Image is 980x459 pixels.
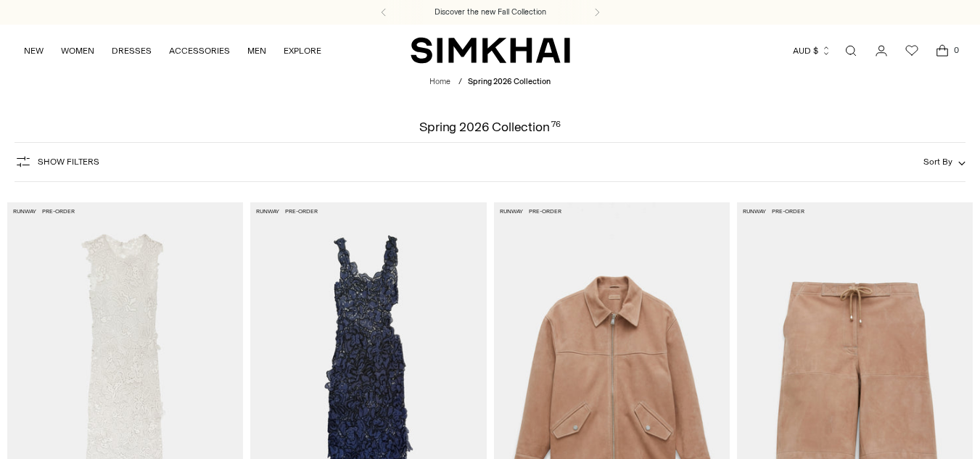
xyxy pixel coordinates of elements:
h1: Spring 2026 Collection [419,120,561,133]
div: / [458,76,462,88]
span: Show Filters [38,157,99,167]
nav: breadcrumbs [429,76,551,88]
a: NEW [24,35,44,67]
a: Home [429,77,450,86]
a: SIMKHAI [411,36,570,65]
a: WOMEN [61,35,94,67]
button: Sort By [923,154,965,170]
a: Open search modal [836,36,865,65]
div: 76 [551,120,561,133]
a: Discover the new Fall Collection [435,7,546,18]
a: ACCESSORIES [169,35,230,67]
button: Show Filters [15,150,99,173]
a: DRESSES [112,35,152,67]
span: 0 [950,44,963,57]
a: MEN [247,35,266,67]
a: Go to the account page [867,36,896,65]
a: Open cart modal [928,36,957,65]
a: EXPLORE [284,35,321,67]
span: Sort By [923,157,952,167]
a: Wishlist [897,36,926,65]
button: AUD $ [793,35,831,67]
span: Spring 2026 Collection [468,77,551,86]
